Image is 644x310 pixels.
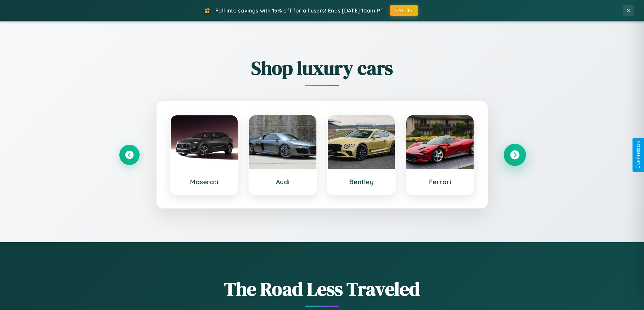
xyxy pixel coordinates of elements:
[119,276,525,302] h1: The Road Less Traveled
[215,7,385,14] span: Fall into savings with 15% off for all users! Ends [DATE] 10am PT.
[636,141,641,169] div: Give Feedback
[256,178,310,186] h3: Audi
[413,178,467,186] h3: Ferrari
[177,178,231,186] h3: Maserati
[119,55,525,81] h2: Shop luxury cars
[390,5,418,16] button: FALL15
[335,178,388,186] h3: Bentley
